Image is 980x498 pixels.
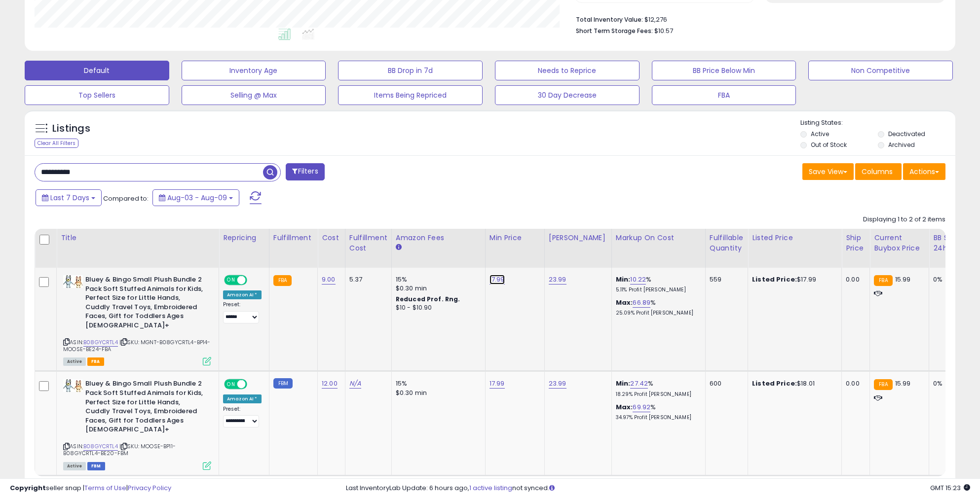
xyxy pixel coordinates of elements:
[322,233,341,243] div: Cost
[223,406,262,428] div: Preset:
[223,290,262,299] div: Amazon AI *
[182,85,326,105] button: Selling @ Max
[490,233,540,243] div: Min Price
[63,442,176,457] span: | SKU: MOOSE-BP11-B08GYCRTL4-BE20-FBM
[811,141,847,149] label: Out of Stock
[35,139,78,148] div: Clear All Filters
[549,379,566,389] a: 23.99
[61,233,215,243] div: Title
[576,13,938,25] li: $12,276
[396,389,478,397] div: $0.30 min
[576,27,653,35] b: Short Term Storage Fees:
[167,193,227,203] span: Aug-03 - Aug-09
[63,379,211,468] div: ASIN:
[50,193,89,203] span: Last 7 Days
[10,484,171,493] div: seller snap | |
[322,275,336,285] a: 9.00
[286,163,324,180] button: Filters
[396,379,478,388] div: 15%
[83,338,118,347] a: B08GYCRTL4
[396,304,478,312] div: $10 - $10.90
[490,379,505,389] a: 17.99
[752,379,797,388] b: Listed Price:
[225,276,237,285] span: ON
[85,379,205,436] b: Bluey & Bingo Small Plush Bundle 2 Pack Soft Stuffed Animals for Kids, Perfect Size for Little Ha...
[36,189,102,206] button: Last 7 Days
[246,380,262,389] span: OFF
[652,61,796,80] button: BB Price Below Min
[811,130,829,138] label: Active
[63,379,83,392] img: 41-e-lTGPjL._SL40_.jpg
[182,61,326,80] button: Inventory Age
[874,275,892,286] small: FBA
[25,61,169,80] button: Default
[903,163,945,180] button: Actions
[611,229,705,268] th: The percentage added to the cost of goods (COGS) that forms the calculator for Min & Max prices.
[933,379,966,388] div: 0%
[808,61,953,80] button: Non Competitive
[223,301,262,323] div: Preset:
[576,15,643,24] b: Total Inventory Value:
[752,379,834,388] div: $18.01
[846,379,862,388] div: 0.00
[63,338,211,353] span: | SKU: MGNT-B08GYCRTL4-BP14-MOOSE-BE24-FBA
[349,233,387,253] div: Fulfillment Cost
[338,85,483,105] button: Items Being Repriced
[752,275,834,284] div: $17.99
[396,284,478,293] div: $0.30 min
[349,379,361,389] a: N/A
[616,402,633,412] b: Max:
[495,85,640,105] button: 30 Day Decrease
[87,462,105,470] span: FBM
[469,483,512,493] a: 1 active listing
[349,275,384,284] div: 5.37
[616,233,701,243] div: Markup on Cost
[654,26,673,36] span: $10.57
[152,189,239,206] button: Aug-03 - Aug-09
[396,295,460,303] b: Reduced Prof. Rng.
[616,391,698,398] p: 18.29% Profit [PERSON_NAME]
[25,85,169,105] button: Top Sellers
[630,275,646,285] a: 10.22
[396,243,402,252] small: Amazon Fees.
[246,276,262,285] span: OFF
[63,275,83,288] img: 41-e-lTGPjL._SL40_.jpg
[396,275,478,284] div: 15%
[616,414,698,421] p: 34.97% Profit [PERSON_NAME]
[490,275,505,285] a: 17.99
[616,379,631,388] b: Min:
[800,118,955,128] p: Listing States:
[63,275,211,364] div: ASIN:
[633,402,650,412] a: 69.92
[802,163,854,180] button: Save View
[85,275,205,332] b: Bluey & Bingo Small Plush Bundle 2 Pack Soft Stuffed Animals for Kids, Perfect Size for Little Ha...
[338,61,483,80] button: BB Drop in 7d
[888,130,925,138] label: Deactivated
[933,275,966,284] div: 0%
[616,298,698,317] div: %
[223,233,265,243] div: Repricing
[322,379,338,389] a: 12.00
[752,233,837,243] div: Listed Price
[846,275,862,284] div: 0.00
[863,215,945,224] div: Displaying 1 to 2 of 2 items
[710,275,740,284] div: 559
[223,394,262,403] div: Amazon AI *
[103,194,149,203] span: Compared to:
[710,379,740,388] div: 600
[10,483,46,493] strong: Copyright
[874,379,892,390] small: FBA
[616,275,698,293] div: %
[616,275,631,284] b: Min:
[52,122,90,136] h5: Listings
[930,483,970,493] span: 2025-08-17 15:23 GMT
[652,85,796,105] button: FBA
[63,357,86,366] span: All listings currently available for purchase on Amazon
[710,233,744,253] div: Fulfillable Quantity
[862,167,893,177] span: Columns
[495,61,640,80] button: Needs to Reprice
[63,462,86,470] span: All listings currently available for purchase on Amazon
[225,380,237,389] span: ON
[273,275,292,286] small: FBA
[874,233,925,253] div: Current Buybox Price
